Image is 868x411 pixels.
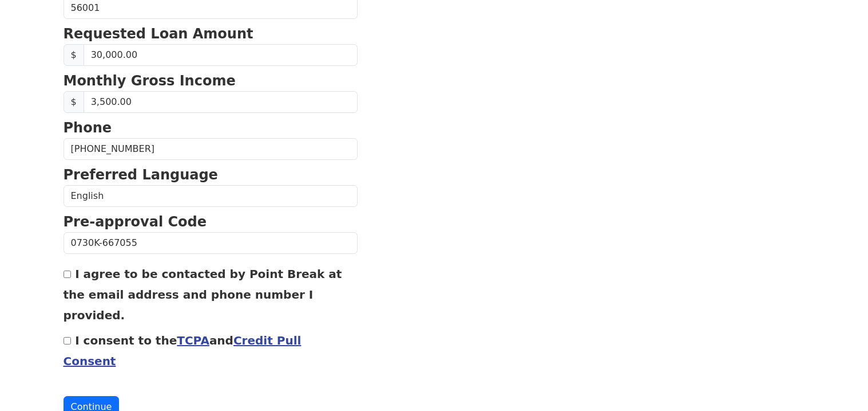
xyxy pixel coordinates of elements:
input: Monthly Gross Income [84,91,358,113]
strong: Phone [64,120,112,136]
label: I agree to be contacted by Point Break at the email address and phone number I provided. [64,267,342,322]
strong: Pre-approval Code [64,214,207,230]
strong: Preferred Language [64,167,218,183]
span: $ [64,91,84,113]
strong: Requested Loan Amount [64,26,253,42]
input: (___) ___-____ [64,138,358,160]
input: Requested Loan Amount [84,44,358,66]
p: Monthly Gross Income [64,71,358,91]
span: $ [64,44,84,66]
a: TCPA [177,334,209,347]
label: I consent to the and [64,334,302,368]
input: Pre-approval Code [64,232,358,254]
